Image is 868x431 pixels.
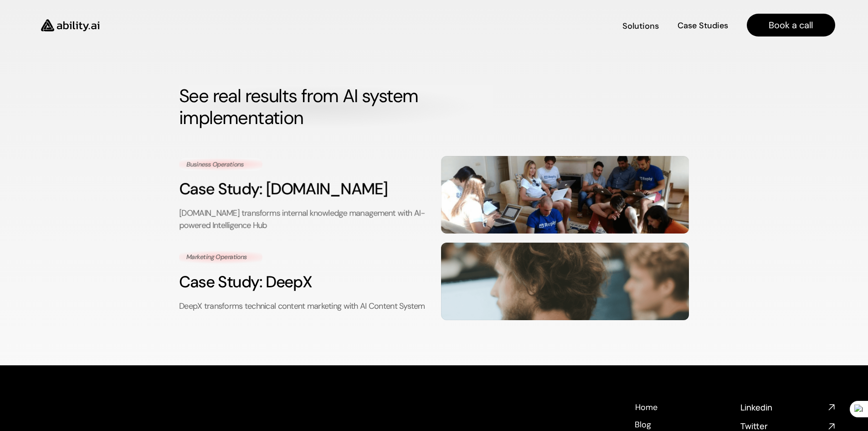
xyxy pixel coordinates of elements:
a: Home [635,402,658,412]
h4: Case Studies [678,20,728,31]
h3: Case Study: [DOMAIN_NAME] [179,178,427,200]
strong: See real results from AI system implementation [179,84,422,130]
h4: Book a call [769,19,813,31]
h4: Blog [635,419,651,431]
h4: Home [635,402,657,413]
p: Business Operations [186,160,255,169]
a: Book a call [747,14,835,36]
a: Solutions [622,17,659,33]
nav: Main navigation [112,14,835,36]
p: DeepX transforms technical content marketing with AI Content System [179,300,427,312]
h4: Solutions [622,20,659,31]
h4: Linkedin [740,402,824,413]
a: Case Studies [677,17,729,33]
a: Marketing OperationsCase Study: DeepXDeepX transforms technical content marketing with AI Content... [179,243,689,320]
a: Business OperationsCase Study: [DOMAIN_NAME][DOMAIN_NAME] transforms internal knowledge managemen... [179,156,689,234]
a: Linkedin [740,402,835,413]
p: Marketing Operations [186,253,255,262]
a: Blog [635,419,652,429]
p: [DOMAIN_NAME] transforms internal knowledge management with AI-powered Intelligence Hub [179,207,427,232]
h3: Case Study: DeepX [179,271,427,293]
